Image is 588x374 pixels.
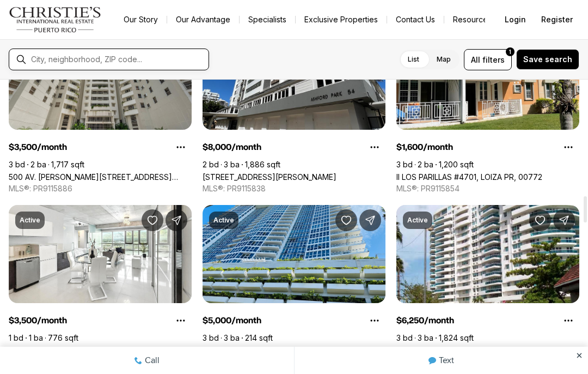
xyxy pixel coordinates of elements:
[359,209,381,231] button: Share Property
[213,216,234,225] p: Active
[535,9,579,31] button: Register
[523,55,572,64] span: Save search
[558,136,579,158] button: Property options
[9,172,192,182] a: 500 AV. JESÚS T. PIÑERO #403, SAN JUAN PR, 00918
[558,310,579,331] button: Property options
[142,209,163,231] button: Save Property: 404 CONSTITUCION AVE #2106
[170,310,192,331] button: Property options
[516,49,579,70] button: Save search
[482,54,505,65] span: filters
[335,209,357,231] button: Save Property: 48 LUIS MUNOZ RIVERA #2701
[203,172,336,182] a: 54 KING'S COURT ST #10-A, SAN JUAN PR, 00911
[9,7,102,33] img: logo
[529,209,551,231] button: Save Property: 550 AVE CONSTITUCION #1008
[428,50,460,69] label: Map
[553,209,575,231] button: Share Property
[387,12,444,27] button: Contact Us
[505,15,526,24] span: Login
[498,9,532,31] button: Login
[115,12,167,27] a: Our Story
[541,15,573,24] span: Register
[407,216,428,225] p: Active
[167,12,239,27] a: Our Advantage
[444,12,500,27] a: Resources
[464,49,512,70] button: Allfilters1
[471,54,480,65] span: All
[170,136,192,158] button: Property options
[240,12,295,27] a: Specialists
[396,172,542,182] a: II LOS PARILLAS #4701, LOIZA PR, 00772
[296,12,387,27] a: Exclusive Properties
[509,47,511,56] span: 1
[166,209,187,231] button: Share Property
[364,310,385,331] button: Property options
[364,136,385,158] button: Property options
[20,216,40,225] p: Active
[399,50,428,69] label: List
